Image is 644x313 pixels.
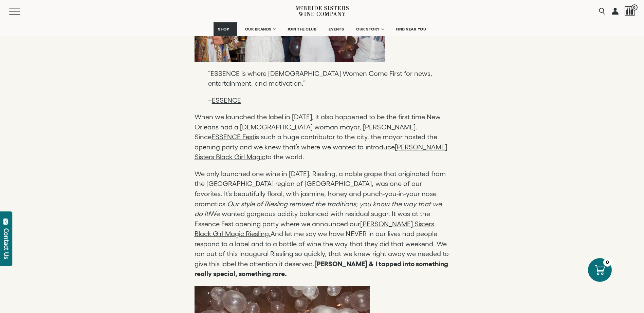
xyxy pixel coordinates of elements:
[396,27,426,32] span: FIND NEAR YOU
[356,27,380,32] span: OUR STORY
[3,228,10,259] div: Contact Us
[283,22,321,36] a: JOIN THE CLUB
[603,258,612,267] div: 0
[324,22,348,36] a: EVENTS
[218,27,229,32] span: SHOP
[195,260,448,278] strong: [PERSON_NAME] & I tapped into something really special, something rare.
[208,69,436,89] p: “ESSENCE is where [DEMOGRAPHIC_DATA] Women Come First for news, entertainment, and motivation.”
[214,22,237,36] a: SHOP
[212,97,241,104] a: ESSENCE
[241,22,280,36] a: OUR BRANDS
[245,27,272,32] span: OUR BRANDS
[195,112,450,162] p: When we launched the label in [DATE], it also happened to be the first time New Orleans had a [DE...
[631,4,638,11] span: 0
[195,200,442,218] em: Our style of Riesling remixed the traditions; you know the way that we do it!
[211,133,255,141] a: ESSENCE Fest
[9,8,34,15] button: Mobile Menu Trigger
[208,96,436,106] p: –
[329,27,344,32] span: EVENTS
[288,27,317,32] span: JOIN THE CLUB
[352,22,388,36] a: OUR STORY
[391,22,431,36] a: FIND NEAR YOU
[195,169,450,279] p: We only launched one wine in [DATE]. Riesling, a noble grape that originated from the [GEOGRAPHIC...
